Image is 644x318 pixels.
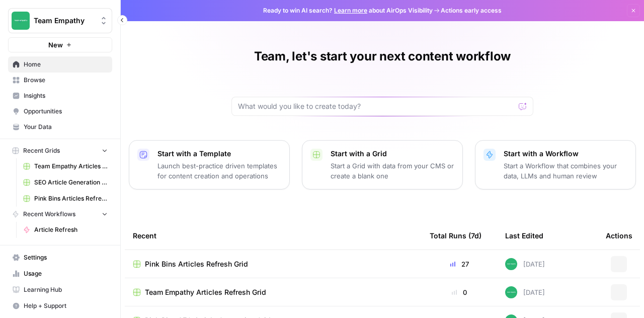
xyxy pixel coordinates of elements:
[129,140,290,189] button: Start with a TemplateLaunch best-practice driven templates for content creation and operations
[19,174,112,190] a: SEO Article Generation Grid - Uncharted Influencer Agency
[34,16,95,26] span: Team Empathy
[505,222,543,249] div: Last Edited
[504,149,627,159] p: Start with a Workflow
[430,287,489,297] div: 0
[331,161,454,181] p: Start a Grid with data from your CMS or create a blank one
[8,56,112,73] a: Home
[157,161,281,181] p: Launch best-practice driven templates for content creation and operations
[19,222,112,238] a: Article Refresh
[24,91,108,100] span: Insights
[145,287,266,297] span: Team Empathy Articles Refresh Grid
[430,222,481,249] div: Total Runs (7d)
[441,6,502,15] span: Actions early access
[302,140,463,189] button: Start with a GridStart a Grid with data from your CMS or create a blank one
[430,259,489,269] div: 27
[8,103,112,119] a: Opportunities
[145,259,248,269] span: Pink Bins Articles Refresh Grid
[34,194,108,203] span: Pink Bins Articles Refresh Grid
[133,222,414,249] div: Recent
[24,285,108,294] span: Learning Hub
[8,119,112,135] a: Your Data
[24,76,108,85] span: Browse
[8,298,112,314] button: Help + Support
[475,140,636,189] button: Start with a WorkflowStart a Workflow that combines your data, LLMs and human review
[24,269,108,278] span: Usage
[8,207,112,222] button: Recent Workflows
[133,259,414,269] a: Pink Bins Articles Refresh Grid
[8,88,112,104] a: Insights
[8,72,112,88] a: Browse
[24,60,108,69] span: Home
[24,107,108,116] span: Opportunities
[157,149,281,159] p: Start with a Template
[8,8,112,33] button: Workspace: Team Empathy
[8,282,112,298] a: Learning Hub
[24,301,108,310] span: Help + Support
[34,225,108,234] span: Article Refresh
[8,266,112,282] a: Usage
[48,40,63,50] span: New
[238,101,515,111] input: What would you like to create today?
[606,222,632,249] div: Actions
[133,287,414,297] a: Team Empathy Articles Refresh Grid
[24,122,108,132] span: Your Data
[254,48,511,65] h1: Team, let's start your next content workflow
[24,253,108,262] span: Settings
[23,210,75,219] span: Recent Workflows
[8,143,112,158] button: Recent Grids
[263,6,433,15] span: Ready to win AI search? about AirOps Visibility
[8,249,112,266] a: Settings
[34,162,108,171] span: Team Empathy Articles Refresh Grid
[19,158,112,174] a: Team Empathy Articles Refresh Grid
[505,258,545,270] div: [DATE]
[505,258,517,270] img: wwg0kvabo36enf59sssm51gfoc5r
[12,12,30,30] img: Team Empathy Logo
[34,178,108,187] span: SEO Article Generation Grid - Uncharted Influencer Agency
[23,146,60,155] span: Recent Grids
[505,286,545,298] div: [DATE]
[8,37,112,52] button: New
[19,190,112,207] a: Pink Bins Articles Refresh Grid
[505,286,517,298] img: wwg0kvabo36enf59sssm51gfoc5r
[334,7,367,14] a: Learn more
[331,149,454,159] p: Start with a Grid
[504,161,627,181] p: Start a Workflow that combines your data, LLMs and human review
